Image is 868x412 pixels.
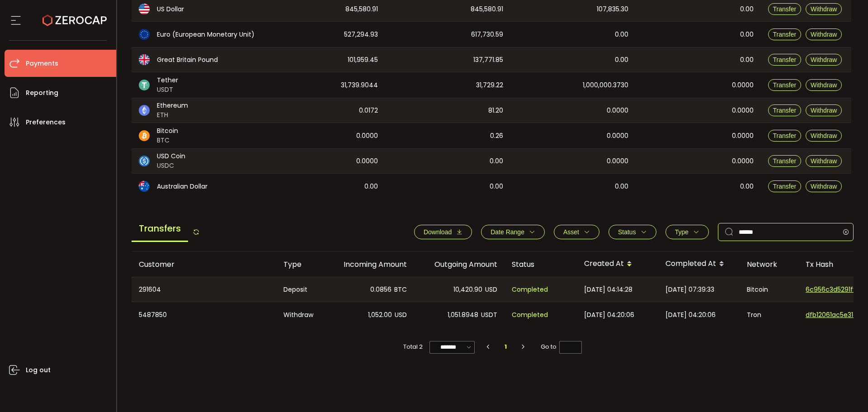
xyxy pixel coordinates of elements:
[768,180,802,192] button: Transfer
[157,101,188,110] span: Ethereum
[276,259,324,270] div: Type
[512,284,548,295] span: Completed
[157,55,218,65] span: Great Britain Pound
[768,3,802,15] button: Transfer
[368,310,392,320] span: 1,052.00
[26,116,66,129] span: Preferences
[811,31,837,38] span: Withdraw
[806,3,842,15] button: Withdraw
[806,104,842,116] button: Withdraw
[732,131,754,141] span: 0.0000
[732,105,754,116] span: 0.0000
[740,29,754,40] span: 0.00
[471,29,503,40] span: 617,730.59
[132,259,276,270] div: Customer
[491,228,524,236] span: Date Range
[665,225,709,239] button: Type
[732,156,754,166] span: 0.0000
[473,55,503,65] span: 137,771.85
[344,29,378,40] span: 527,294.93
[157,76,178,85] span: Tether
[583,80,628,90] span: 1,000,000.3730
[505,259,577,270] div: Status
[157,136,178,145] span: BTC
[276,277,324,302] div: Deposit
[157,126,178,136] span: Bitcoin
[364,181,378,192] span: 0.00
[740,181,754,192] span: 0.00
[773,107,797,114] span: Transfer
[773,157,797,165] span: Transfer
[414,225,472,239] button: Download
[615,181,628,192] span: 0.00
[584,284,632,295] span: [DATE] 04:14:28
[139,156,150,166] img: usdc_portfolio.svg
[324,259,414,270] div: Incoming Amount
[806,130,842,142] button: Withdraw
[490,156,503,166] span: 0.00
[665,310,716,320] span: [DATE] 04:20:06
[341,80,378,90] span: 31,739.9044
[811,157,837,165] span: Withdraw
[471,4,503,14] span: 845,580.91
[348,55,378,65] span: 101,959.45
[26,364,51,377] span: Log out
[498,341,514,353] li: 1
[768,130,802,142] button: Transfer
[394,284,407,295] span: BTC
[157,5,184,14] span: US Dollar
[665,284,714,295] span: [DATE] 07:39:33
[453,284,482,295] span: 10,420.90
[157,182,208,191] span: Australian Dollar
[773,81,797,89] span: Transfer
[615,55,628,65] span: 0.00
[740,302,798,327] div: Tron
[488,105,503,116] span: 81.20
[811,56,837,63] span: Withdraw
[157,152,185,161] span: USD Coin
[607,156,628,166] span: 0.0000
[773,56,797,63] span: Transfer
[481,310,497,320] span: USDT
[811,5,837,13] span: Withdraw
[811,81,837,89] span: Withdraw
[414,259,505,270] div: Outgoing Amount
[811,183,837,190] span: Withdraw
[132,216,188,242] span: Transfers
[157,110,188,120] span: ETH
[768,79,802,91] button: Transfer
[26,86,58,99] span: Reporting
[806,79,842,91] button: Withdraw
[811,107,837,114] span: Withdraw
[740,259,798,270] div: Network
[597,4,628,14] span: 107,835.30
[370,284,392,295] span: 0.0856
[658,256,740,272] div: Completed At
[732,80,754,90] span: 0.0000
[395,310,407,320] span: USD
[139,54,150,65] img: gbp_portfolio.svg
[26,57,58,70] span: Payments
[773,132,797,139] span: Transfer
[132,302,276,327] div: 5487850
[806,155,842,167] button: Withdraw
[584,310,634,320] span: [DATE] 04:20:06
[763,314,868,412] iframe: Chat Widget
[481,225,545,239] button: Date Range
[768,104,802,116] button: Transfer
[806,180,842,192] button: Withdraw
[157,161,185,170] span: USDC
[609,225,656,239] button: Status
[541,341,582,353] span: Go to
[485,284,497,295] span: USD
[139,105,150,116] img: eth_portfolio.svg
[276,302,324,327] div: Withdraw
[740,277,798,302] div: Bitcoin
[615,29,628,40] span: 0.00
[740,4,754,14] span: 0.00
[773,183,797,190] span: Transfer
[157,30,255,39] span: Euro (European Monetary Unit)
[607,105,628,116] span: 0.0000
[139,130,150,141] img: btc_portfolio.svg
